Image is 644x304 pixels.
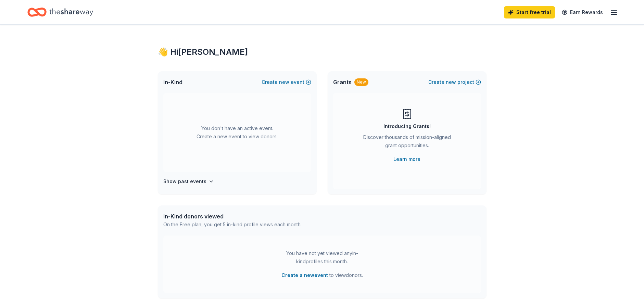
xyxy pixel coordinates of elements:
span: to view donors . [281,271,363,279]
button: Show past events [163,177,214,186]
div: New [354,78,368,86]
button: Create a newevent [281,271,328,279]
h4: Show past events [163,177,206,186]
span: In-Kind [163,78,182,86]
a: Earn Rewards [558,6,607,18]
button: Createnewevent [262,78,311,86]
div: Introducing Grants! [383,122,431,130]
div: You have not yet viewed any in-kind profiles this month. [279,249,365,266]
span: Grants [333,78,352,86]
a: Start free trial [504,6,555,18]
a: Learn more [393,155,420,163]
div: On the Free plan, you get 5 in-kind profile views each month. [163,220,302,229]
div: In-Kind donors viewed [163,212,302,220]
a: Home [27,4,93,20]
span: new [446,78,456,86]
div: Discover thousands of mission-aligned grant opportunities. [361,133,454,152]
button: Createnewproject [428,78,481,86]
div: 👋 Hi [PERSON_NAME] [158,47,487,58]
div: You don't have an active event. Create a new event to view donors. [163,93,311,172]
span: new [279,78,289,86]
